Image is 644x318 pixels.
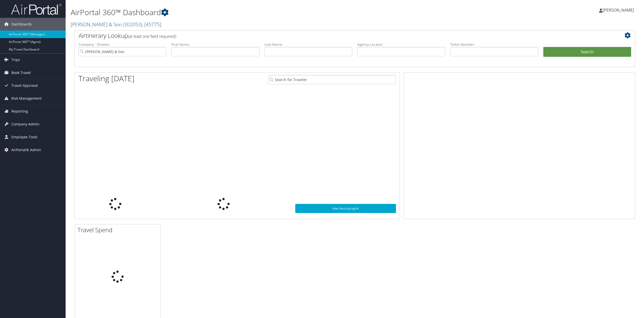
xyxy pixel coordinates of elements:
[142,21,161,28] span: , [ 45775 ]
[78,31,584,40] h2: Airtinerary Lookup
[11,144,41,156] span: AirPortal® Admin
[78,42,166,47] label: Company - Division:
[77,226,160,234] h2: Travel Spend
[11,79,38,92] span: Travel Approval
[71,7,449,18] h1: AirPortal 360™ Dashboard
[128,34,176,39] span: (at least one field required)
[295,204,396,213] a: View SecurityLogic®
[78,73,135,84] h1: Traveling [DATE]
[71,21,161,28] a: [PERSON_NAME] & Son
[11,54,20,66] span: Trips
[171,42,259,47] label: First Name:
[357,42,445,47] label: Agency Locator:
[11,92,42,105] span: Risk Management
[11,18,32,31] span: Dashboards
[11,3,62,15] img: airportal-logo.png
[11,131,38,143] span: Employee Tools
[599,3,639,18] a: [PERSON_NAME]
[11,118,39,130] span: Company Admin
[264,42,352,47] label: Last Name:
[11,105,28,118] span: Reporting
[543,47,631,57] button: Search
[123,21,142,28] span: ( 302053 )
[450,42,538,47] label: Ticket Number:
[603,7,634,13] span: [PERSON_NAME]
[268,75,396,84] input: Search for Traveler
[11,66,31,79] span: Book Travel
